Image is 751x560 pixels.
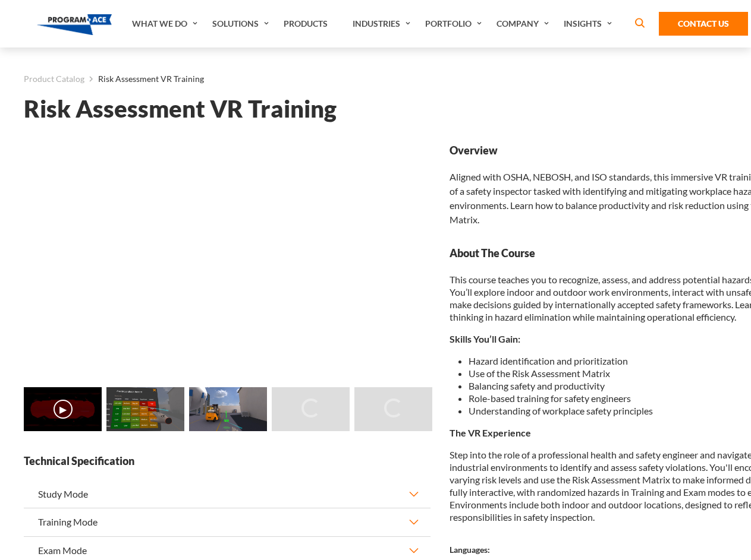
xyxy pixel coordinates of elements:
[24,508,431,536] button: Training Mode
[54,400,73,419] button: ▶
[37,14,112,35] img: Program-Ace
[450,545,490,555] strong: Languages:
[24,387,102,431] img: Risk Assessment VR Training - Video 0
[659,12,748,36] a: Contact Us
[24,71,84,87] a: Product Catalog
[24,480,431,508] button: Study Mode
[106,387,184,431] img: Risk Assessment VR Training - Preview 1
[84,71,204,87] li: Risk Assessment VR Training
[24,454,431,469] strong: Technical Specification
[24,143,431,372] iframe: Risk Assessment VR Training - Video 0
[189,387,267,431] img: Risk Assessment VR Training - Preview 2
